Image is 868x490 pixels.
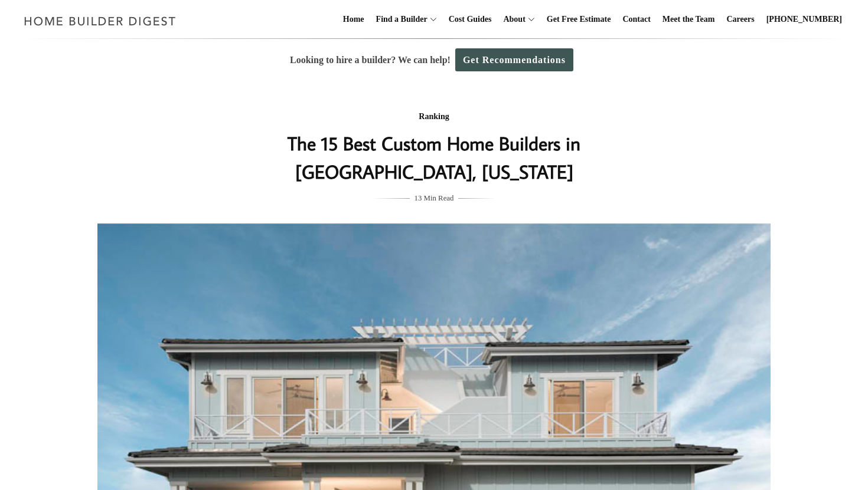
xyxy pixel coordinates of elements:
[19,9,181,32] img: Home Builder Digest
[338,1,369,38] a: Home
[618,1,655,38] a: Contact
[419,112,449,121] a: Ranking
[415,192,454,205] span: 13 Min Read
[371,1,428,38] a: Find a Builder
[542,1,616,38] a: Get Free Estimate
[762,1,847,38] a: [PHONE_NUMBER]
[658,1,720,38] a: Meet the Team
[455,48,573,71] a: Get Recommendations
[444,1,497,38] a: Cost Guides
[722,1,759,38] a: Careers
[198,129,670,186] h1: The 15 Best Custom Home Builders in [GEOGRAPHIC_DATA], [US_STATE]
[498,1,525,38] a: About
